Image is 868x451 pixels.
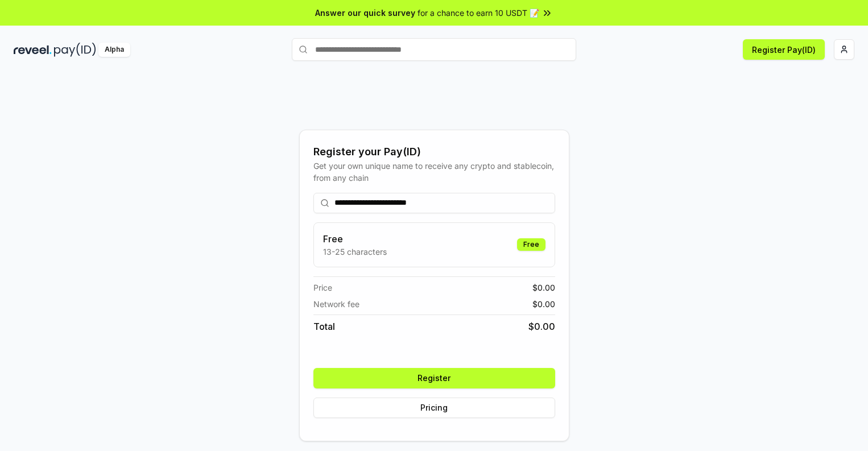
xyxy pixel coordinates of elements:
[418,7,539,19] span: for a chance to earn 10 USDT 📝
[14,43,52,57] img: reveel_dark
[313,398,555,418] button: Pricing
[98,43,130,57] div: Alpha
[323,232,387,246] h3: Free
[54,43,96,57] img: pay_id
[313,144,555,160] div: Register your Pay(ID)
[315,7,415,19] span: Answer our quick survey
[517,238,545,251] div: Free
[743,39,825,60] button: Register Pay(ID)
[323,246,387,258] p: 13-25 characters
[532,282,555,293] span: $ 0.00
[528,320,555,333] span: $ 0.00
[313,320,335,333] span: Total
[313,368,555,388] button: Register
[532,298,555,310] span: $ 0.00
[313,298,359,310] span: Network fee
[313,282,332,293] span: Price
[313,160,555,184] div: Get your own unique name to receive any crypto and stablecoin, from any chain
